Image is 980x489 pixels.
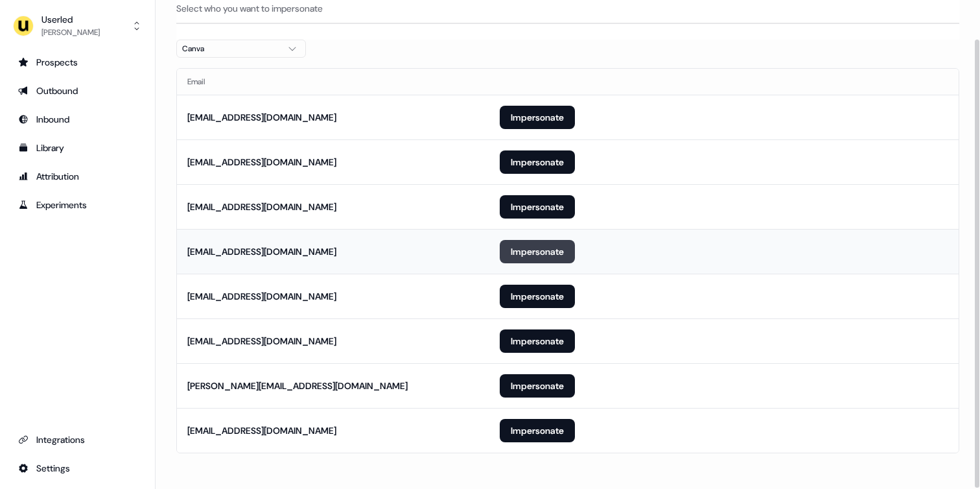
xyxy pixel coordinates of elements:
div: [EMAIL_ADDRESS][DOMAIN_NAME] [187,156,336,169]
button: Userled[PERSON_NAME] [10,10,145,42]
button: Impersonate [500,374,575,398]
div: Prospects [18,56,137,69]
div: [PERSON_NAME][EMAIL_ADDRESS][DOMAIN_NAME] [187,379,408,392]
th: Email [177,69,489,95]
button: Impersonate [500,285,575,308]
a: Go to Inbound [10,109,145,130]
div: Inbound [18,113,137,126]
div: Settings [18,462,137,475]
div: [PERSON_NAME] [41,26,100,39]
div: [EMAIL_ADDRESS][DOMAIN_NAME] [187,111,336,124]
a: Go to templates [10,137,145,158]
div: Canva [182,42,279,55]
div: Attribution [18,170,137,183]
div: [EMAIL_ADDRESS][DOMAIN_NAME] [187,245,336,258]
a: Go to attribution [10,166,145,187]
div: Library [18,141,137,154]
button: Impersonate [500,195,575,219]
div: Experiments [18,198,137,211]
a: Go to prospects [10,52,145,73]
p: Select who you want to impersonate [176,2,959,15]
div: [EMAIL_ADDRESS][DOMAIN_NAME] [187,200,336,213]
a: Go to outbound experience [10,80,145,101]
div: Integrations [18,433,137,446]
a: Go to integrations [10,458,145,479]
button: Canva [176,40,306,58]
div: [EMAIL_ADDRESS][DOMAIN_NAME] [187,335,336,348]
button: Impersonate [500,106,575,129]
button: Impersonate [500,150,575,174]
button: Impersonate [500,419,575,442]
div: Userled [41,13,100,26]
div: Outbound [18,84,137,97]
div: [EMAIL_ADDRESS][DOMAIN_NAME] [187,290,336,303]
a: Go to integrations [10,429,145,450]
a: Go to experiments [10,195,145,215]
button: Impersonate [500,329,575,353]
button: Impersonate [500,240,575,263]
div: [EMAIL_ADDRESS][DOMAIN_NAME] [187,424,336,437]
